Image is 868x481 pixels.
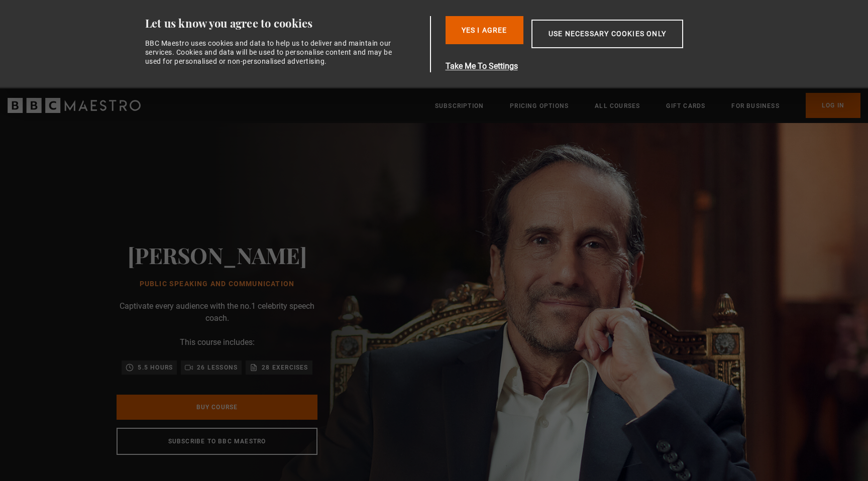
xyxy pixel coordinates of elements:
p: 26 lessons [197,363,238,373]
a: Buy Course [117,395,317,420]
a: Subscribe to BBC Maestro [117,428,317,455]
a: All Courses [595,101,640,111]
p: 28 exercises [262,363,308,373]
a: Subscription [435,101,484,111]
a: For business [731,101,779,111]
button: Yes I Agree [446,16,523,44]
svg: BBC Maestro [8,98,141,113]
nav: Primary [435,93,860,118]
a: Pricing Options [510,101,569,111]
a: Log In [806,93,860,118]
p: Captivate every audience with the no.1 celebrity speech coach. [117,300,317,324]
div: Let us know you agree to cookies [145,16,426,31]
button: Use necessary cookies only [531,20,683,48]
p: 5.5 hours [138,363,173,373]
div: BBC Maestro uses cookies and data to help us to deliver and maintain our services. Cookies and da... [145,39,398,66]
p: This course includes: [180,336,255,348]
a: Gift Cards [666,101,705,111]
button: Take Me To Settings [446,60,731,72]
h2: [PERSON_NAME] [128,242,307,268]
h1: Public Speaking and Communication [128,280,307,288]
